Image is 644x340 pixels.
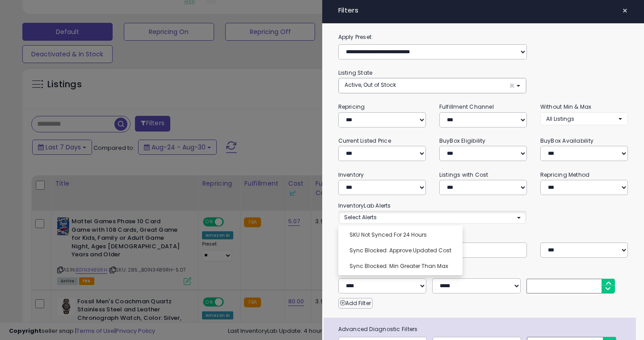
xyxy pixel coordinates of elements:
[338,7,628,14] h4: Filters
[349,262,448,270] span: Sync Blocked: Min Greater Than Max
[345,81,396,89] span: Active, Out of Stock
[338,211,527,224] button: Select Alerts
[332,233,635,242] small: Tags
[338,298,373,309] button: Add Filter
[540,103,592,110] small: Without Min & Max
[338,69,373,76] small: Listing State
[349,231,427,238] span: SKU Not Synced For 24 Hours
[540,112,628,125] button: All Listings
[332,266,635,276] small: Customizable Filters
[619,4,631,17] button: ×
[439,103,494,110] small: Fulfillment Channel
[332,32,635,42] label: Apply Preset:
[338,171,364,178] small: Inventory
[338,202,391,209] small: InventoryLab Alerts
[509,81,515,90] span: ×
[344,213,377,221] span: Select Alerts
[546,115,574,123] span: All Listings
[338,137,391,144] small: Current Listed Price
[439,171,488,178] small: Listings with Cost
[339,78,526,93] button: Active, Out of Stock ×
[338,103,365,110] small: Repricing
[540,137,593,144] small: BuyBox Availability
[439,137,486,144] small: BuyBox Eligibility
[540,171,590,178] small: Repricing Method
[349,246,451,254] span: Sync Blocked: Approve Updated Cost
[622,4,628,17] span: ×
[332,324,636,334] span: Advanced Diagnostic Filters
